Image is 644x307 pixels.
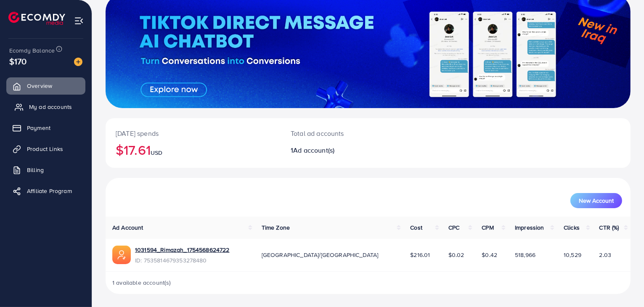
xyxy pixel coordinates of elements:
a: Overview [6,77,85,94]
span: Time Zone [262,223,290,232]
span: ID: 7535814679353278480 [135,256,230,265]
a: My ad accounts [6,98,85,115]
span: CPC [448,223,459,232]
a: Payment [6,119,85,136]
span: 518,966 [515,251,535,259]
span: $0.02 [448,251,464,259]
span: $216.01 [410,251,430,259]
span: Affiliate Program [27,187,72,195]
span: My ad accounts [29,103,72,111]
span: [GEOGRAPHIC_DATA]/[GEOGRAPHIC_DATA] [262,251,379,259]
span: $170 [9,55,27,67]
img: menu [74,16,84,26]
span: Ad Account [112,223,143,232]
span: CPM [482,223,493,232]
span: Impression [515,223,544,232]
a: 1031594_Rimazah_1754568624722 [135,246,230,254]
span: Payment [27,124,50,132]
h2: $17.61 [116,142,270,158]
span: Ecomdy Balance [9,46,55,55]
img: image [74,58,82,66]
p: [DATE] spends [116,128,270,138]
span: Cost [410,223,422,232]
span: Ad account(s) [293,146,334,155]
h2: 1 [291,146,402,154]
span: 1 available account(s) [112,278,171,287]
span: Overview [27,82,52,90]
span: Billing [27,166,44,174]
span: USD [151,148,162,157]
img: ic-ads-acc.e4c84228.svg [112,246,131,264]
span: 10,529 [564,251,581,259]
a: Billing [6,161,85,178]
a: Product Links [6,140,85,157]
button: New Account [570,193,622,208]
span: CTR (%) [599,223,619,232]
img: logo [8,12,65,25]
iframe: Chat [608,269,638,301]
span: New Account [579,198,614,204]
span: Product Links [27,145,63,153]
p: Total ad accounts [291,128,402,138]
span: $0.42 [482,251,497,259]
span: Clicks [564,223,580,232]
span: 2.03 [599,251,612,259]
a: Affiliate Program [6,183,85,199]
